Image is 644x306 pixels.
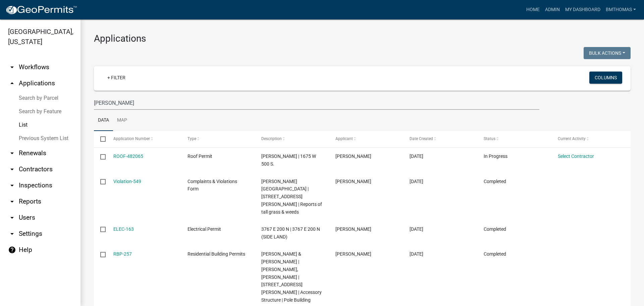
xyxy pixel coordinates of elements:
[335,154,371,159] span: Sherriff Goslin
[102,72,131,84] a: + Filter
[477,131,551,147] datatable-header-cell: Status
[329,131,403,147] datatable-header-cell: Applicant
[8,181,16,189] i: arrow_drop_down
[558,136,586,141] span: Current Activity
[94,96,539,110] input: Search for applications
[558,154,594,159] a: Select Contractor
[187,154,212,159] span: Roof Permit
[8,214,16,222] i: arrow_drop_down
[410,251,423,257] span: 12/08/2023
[403,131,477,147] datatable-header-cell: Date Created
[484,226,506,232] span: Completed
[187,136,196,141] span: Type
[113,110,131,131] a: Map
[113,226,134,232] a: ELEC-163
[410,154,423,159] span: 09/22/2025
[484,154,507,159] span: In Progress
[589,72,622,84] button: Columns
[181,131,255,147] datatable-header-cell: Type
[187,251,245,257] span: Residential Building Permits
[8,230,16,238] i: arrow_drop_down
[484,179,506,184] span: Completed
[8,165,16,173] i: arrow_drop_down
[562,3,603,16] a: My Dashboard
[107,131,181,147] datatable-header-cell: Application Number
[335,179,371,184] span: Brooklyn Thomas
[542,3,562,16] a: Admin
[584,47,631,59] button: Bulk Actions
[8,198,16,206] i: arrow_drop_down
[484,251,506,257] span: Completed
[410,226,423,232] span: 05/23/2025
[551,131,626,147] datatable-header-cell: Current Activity
[94,131,107,147] datatable-header-cell: Select
[8,63,16,71] i: arrow_drop_down
[187,179,237,192] span: Complaints & Violations Form
[261,154,316,167] span: Kasey Davis | 1675 W 500 S.
[261,136,282,141] span: Description
[8,79,16,87] i: arrow_drop_up
[8,149,16,157] i: arrow_drop_down
[261,226,320,239] span: 3767 E 200 N | 3767 E 200 N (SIDE LAND)
[113,154,143,159] a: ROOF-482065
[524,3,542,16] a: Home
[335,226,371,232] span: Jay Briner
[255,131,329,147] datatable-header-cell: Description
[410,179,423,184] span: 08/18/2025
[113,136,150,141] span: Application Number
[113,251,132,257] a: RBP-257
[335,251,371,257] span: Jeff Robins
[603,3,639,16] a: bmthomas
[94,33,631,44] h3: Applications
[261,251,322,303] span: Jeff & Rhonda Robins | Robins, Jeffery Scott | 53 W HARRISON STREET DENVER, IN 46926 | Accessory ...
[113,179,141,184] a: Violation-549
[335,136,353,141] span: Applicant
[187,226,221,232] span: Electrical Permit
[8,246,16,254] i: help
[410,136,433,141] span: Date Created
[484,136,495,141] span: Status
[94,110,113,131] a: Data
[261,179,322,215] span: Robinson, Vernon | 3215 SCHILLING ST. | Reports of tall grass & weeds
